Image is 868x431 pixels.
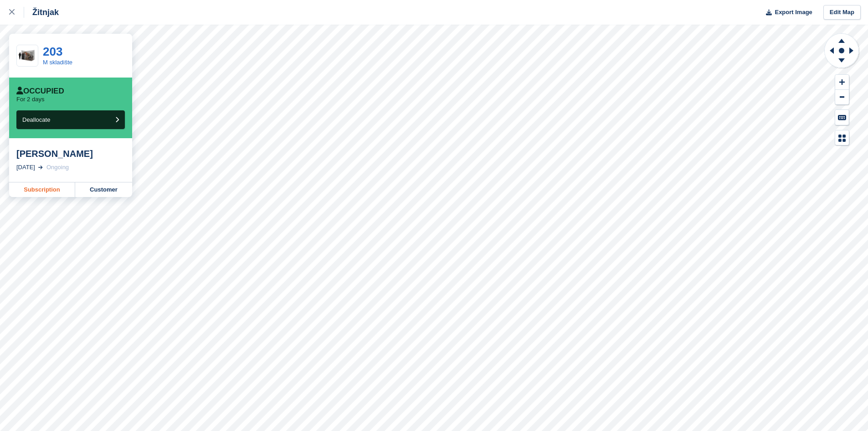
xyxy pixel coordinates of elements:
div: Žitnjak [24,7,59,18]
span: Export Image [775,8,812,17]
span: Deallocate [22,116,50,123]
p: For 2 days [16,96,44,103]
a: Customer [75,182,132,197]
img: arrow-right-light-icn-cde0832a797a2874e46488d9cf13f60e5c3a73dbe684e267c42b8395dfbc2abf.svg [38,166,43,169]
div: [PERSON_NAME] [16,148,125,159]
button: Deallocate [16,110,125,129]
a: Edit Map [823,5,861,20]
a: 203 [43,45,62,58]
div: [DATE] [16,163,35,172]
a: Subscription [9,182,75,197]
button: Zoom Out [835,90,849,105]
a: M skladište [43,59,72,66]
button: Zoom In [835,75,849,90]
img: 60-sqft-unit.jpg [17,48,38,64]
div: Occupied [16,87,64,96]
button: Keyboard Shortcuts [835,110,849,125]
button: Export Image [760,5,812,20]
button: Map Legend [835,130,849,145]
div: Ongoing [46,163,69,172]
